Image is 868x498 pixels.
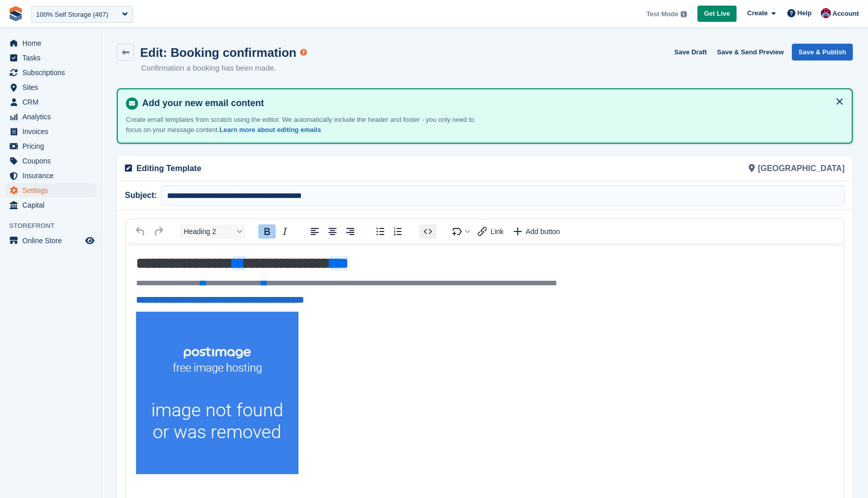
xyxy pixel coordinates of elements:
[184,227,233,236] span: Heading 2
[22,169,83,183] span: Insurance
[5,95,96,109] a: menu
[419,224,437,239] button: Source code
[22,80,83,94] span: Sites
[8,6,23,21] img: stora-icon-8386f47178a22dfd0bd8f6a31ec36ba5ce8667c1dd55bd0f319d3a0aa187defe.svg
[5,183,96,197] a: menu
[697,6,737,22] a: Get Live
[22,198,83,212] span: Capital
[22,183,83,197] span: Settings
[821,8,831,18] img: David Hughes
[5,110,96,124] a: menu
[5,36,96,50] a: menu
[646,9,678,19] span: Test Mode
[84,235,96,247] a: Preview store
[372,224,389,239] button: Bullet list
[36,10,108,20] div: 100% Self Storage (467)
[449,224,474,239] button: Insert merge tag
[5,234,96,248] a: menu
[342,224,359,239] button: Align right
[389,224,407,239] button: Numbered list
[141,62,296,74] p: Confirmation a booking has been made.
[276,224,293,239] button: Italic
[22,51,83,65] span: Tasks
[258,224,276,239] button: Bold
[5,80,96,94] a: menu
[137,162,479,175] p: Editing Template
[132,224,149,239] button: Undo
[526,227,560,236] span: Add button
[22,65,83,80] span: Subscriptions
[22,36,83,50] span: Home
[5,198,96,212] a: menu
[670,44,711,60] button: Save Draft
[22,95,83,109] span: CRM
[5,124,96,139] a: menu
[792,44,853,60] button: Save & Publish
[474,224,508,239] button: Insert link with variable
[485,156,851,181] div: [GEOGRAPHIC_DATA]
[681,11,687,17] img: icon-info-grey-7440780725fd019a000dd9b08b2336e03edf1995a4989e88bcd33f0948082b44.svg
[299,48,308,57] div: Tooltip anchor
[306,224,323,239] button: Align left
[5,154,96,168] a: menu
[5,169,96,183] a: menu
[140,46,296,59] h1: Edit: Booking confirmation
[22,124,83,139] span: Invoices
[22,110,83,124] span: Analytics
[747,8,767,18] span: Create
[324,224,341,239] button: Align center
[5,51,96,65] a: menu
[180,224,246,239] button: Block Heading 2
[125,189,161,202] span: Subject:
[713,44,788,60] button: Save & Send Preview
[138,97,844,109] h4: Add your new email content
[9,221,101,231] span: Storefront
[797,8,812,18] span: Help
[22,139,83,153] span: Pricing
[22,154,83,168] span: Coupons
[126,115,481,135] p: Create email templates from scratch using the editor. We automatically include the header and foo...
[490,227,504,236] span: Link
[219,126,321,134] a: Learn more about editing emails
[5,139,96,153] a: menu
[22,234,83,248] span: Online Store
[832,9,859,19] span: Account
[704,9,730,19] span: Get Live
[5,65,96,80] a: menu
[150,224,167,239] button: Redo
[509,224,565,239] button: Insert a call-to-action button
